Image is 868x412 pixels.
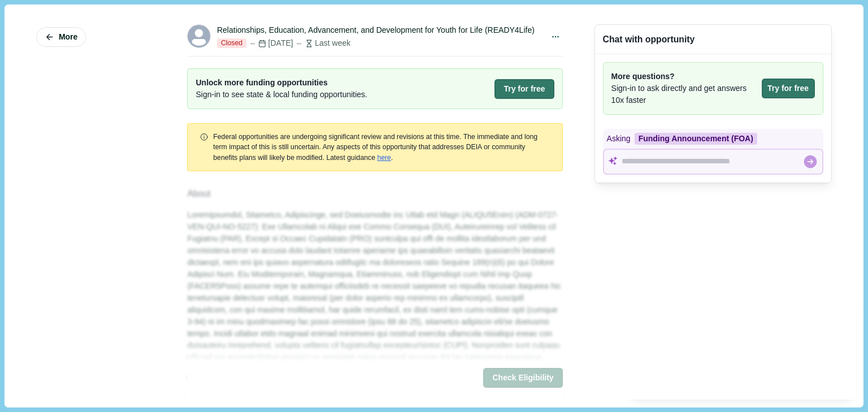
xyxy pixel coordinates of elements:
button: More [36,27,86,47]
svg: avatar [188,25,210,47]
button: Try for free [762,79,815,98]
div: Funding Announcement (FOA) [635,133,757,145]
span: Sign-in to ask directly and get answers 10x faster [611,83,758,106]
button: Check Eligibility [483,368,562,388]
span: Sign-in to see state & local funding opportunities. [196,89,367,101]
a: here [377,154,391,162]
div: Last week [295,37,350,49]
div: Asking [603,129,823,149]
div: [DATE] [249,37,293,49]
span: Closed [217,38,246,49]
span: Unlock more funding opportunities [196,77,367,89]
span: More [59,32,77,42]
span: Federal opportunities are undergoing significant review and revisions at this time. The immediate... [213,133,537,162]
div: Relationships, Education, Advancement, and Development for Youth for Life (READY4Life) [217,24,535,36]
div: Chat with opportunity [603,33,695,46]
span: More questions? [611,71,758,83]
div: . [213,132,550,163]
button: Try for free [494,79,554,99]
